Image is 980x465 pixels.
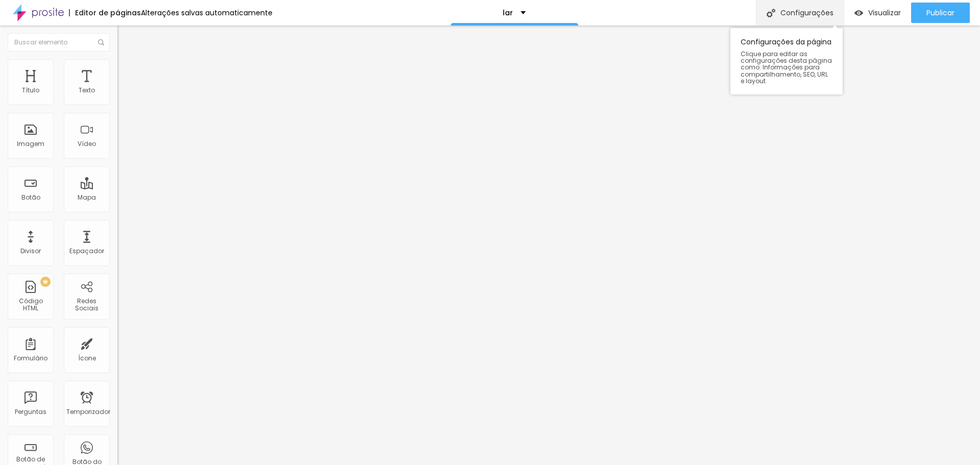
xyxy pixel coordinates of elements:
button: Visualizar [844,3,911,23]
img: view-1.svg [854,9,863,17]
font: Alterações salvas automaticamente [141,8,273,18]
font: Editor de páginas [75,8,141,18]
font: Configurações da página [741,37,831,47]
font: Mapa [78,193,96,202]
font: Formulário [14,354,47,362]
font: Código HTML [19,297,43,312]
font: Temporizador [66,407,110,416]
img: Ícone [767,9,775,17]
font: Publicar [926,8,954,18]
font: Vídeo [78,139,96,148]
font: Divisor [20,247,41,255]
font: Texto [79,86,95,94]
font: Ícone [78,354,96,362]
button: Publicar [911,3,970,23]
font: Imagem [17,139,44,148]
font: lar [503,8,513,18]
input: Buscar elemento [8,33,110,52]
font: Clique para editar as configurações desta página como: Informações para compartilhamento, SEO, UR... [741,50,832,85]
font: Título [22,86,39,94]
font: Botão [21,193,40,202]
img: Ícone [98,39,104,45]
font: Perguntas [15,407,46,416]
font: Visualizar [868,8,901,18]
font: Espaçador [69,247,104,255]
font: Redes Sociais [75,297,99,312]
iframe: Editor [117,26,980,465]
font: Configurações [780,8,834,18]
